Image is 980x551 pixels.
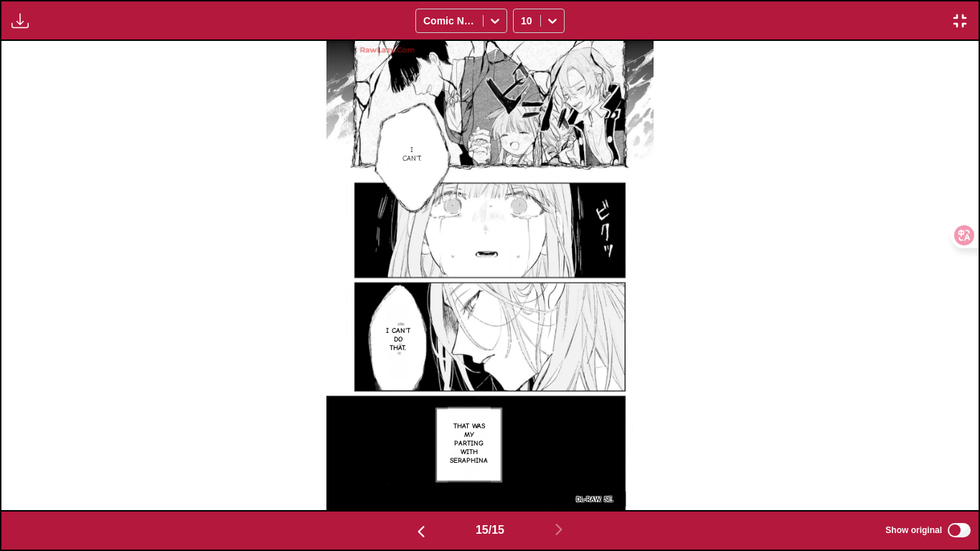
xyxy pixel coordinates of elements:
[326,41,654,509] img: Manga Panel
[398,143,426,166] p: I can't.
[382,324,414,355] p: I can't do that.
[11,12,29,29] img: Download translated images
[550,521,567,538] img: Next page
[413,523,430,540] img: Previous page
[948,523,971,537] input: Show original
[447,419,491,468] p: That was my parting with Seraphina
[885,525,942,535] span: Show original
[573,492,616,507] p: DL-Raw. Se.
[476,524,504,537] span: 15 / 15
